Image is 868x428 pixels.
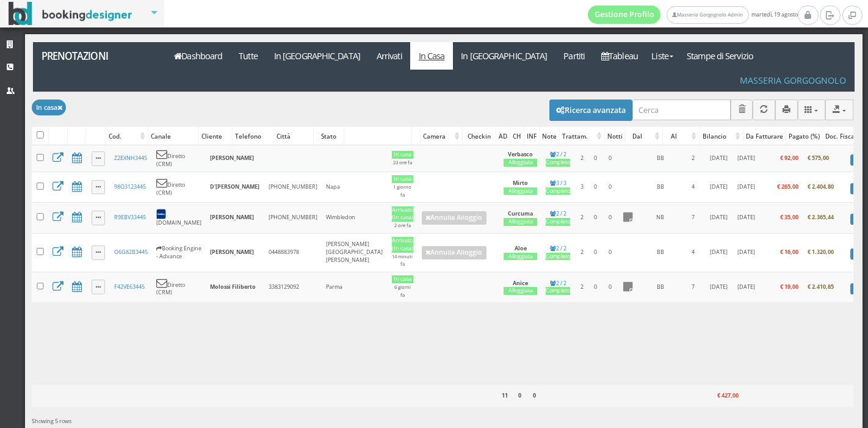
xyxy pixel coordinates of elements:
td: Booking Engine - Advance [152,233,206,272]
b: 11 [502,391,508,399]
div: In casa [392,175,413,183]
div: Alloggiata [504,218,537,226]
td: Diretto (CRM) [152,145,206,172]
span: Showing 5 rows [32,417,71,425]
td: NB [638,203,683,233]
div: Completo [546,187,570,195]
td: [DOMAIN_NAME] [152,203,206,233]
button: Ricerca avanzata [549,100,632,120]
div: Checkin [463,128,496,145]
td: BB [638,145,683,172]
td: 7 [683,203,704,233]
div: Note [540,128,559,145]
button: Export [825,100,853,120]
input: Cerca [632,100,731,120]
td: 2 [575,233,589,272]
td: 0448883978 [264,233,322,272]
td: 2 [575,272,589,302]
div: Al [663,128,699,145]
a: 2 / 2Completo [546,150,570,167]
div: Completo [546,253,570,261]
div: Da Fatturare [743,128,786,145]
b: Verbasco [508,150,533,158]
td: Napa [322,172,387,202]
b: 0 [533,391,536,399]
div: In casa [392,151,413,159]
div: Alloggiata [504,253,537,261]
div: In casa [392,275,413,283]
b: € 2.365,44 [808,213,834,221]
td: 7 [683,272,704,302]
td: [PHONE_NUMBER] [264,172,322,202]
td: 2 [683,145,704,172]
div: Stato [314,128,343,145]
b: € 265,00 [777,183,798,190]
b: € 16,00 [780,248,798,256]
b: [PERSON_NAME] [210,213,254,221]
a: Annulla Alloggio [422,246,486,259]
div: CH [510,128,524,145]
td: BB [638,172,683,202]
a: 2 / 2Completo [546,209,570,226]
td: Diretto (CRM) [152,172,206,202]
td: 0 [602,145,618,172]
td: 0 [589,272,602,302]
b: € 575,00 [808,154,829,162]
div: Completo [546,287,570,295]
a: Tableau [593,42,646,70]
span: martedì, 19 agosto [588,5,798,24]
small: 14 minuti fa [392,253,413,267]
div: Canale [148,128,198,145]
div: Trattam. [560,128,604,145]
td: [DATE] [704,203,733,233]
td: [DATE] [704,145,733,172]
div: Pagato (%) [786,128,822,145]
td: 0 [602,203,618,233]
td: Diretto (CRM) [152,272,206,302]
a: Partiti [555,42,593,70]
div: Alloggiata [504,159,537,167]
td: [DATE] [733,272,759,302]
td: 0 [602,272,618,302]
div: Arrivato (In casa) [392,206,413,222]
a: In [GEOGRAPHIC_DATA] [266,42,368,70]
div: INF [524,128,539,145]
div: Completo [546,159,570,167]
a: Tutte [231,42,266,70]
div: Dal [626,128,662,145]
td: Parma [322,272,387,302]
b: € 2.404,80 [808,183,834,190]
td: 0 [589,172,602,202]
div: Completo [546,218,570,226]
b: € 92,00 [780,154,798,162]
b: [PERSON_NAME] [210,154,254,162]
img: BookingDesigner.com [9,2,132,26]
a: R9EBV33445 [114,213,146,221]
td: 3 [575,172,589,202]
td: BB [638,233,683,272]
div: Cliente [199,128,232,145]
a: F42VE63445 [114,283,145,291]
td: [DATE] [704,233,733,272]
div: Arrivato (In casa) [392,237,413,253]
b: [PERSON_NAME] [210,248,254,256]
td: 4 [683,172,704,202]
small: 1 giorno fa [393,184,411,198]
a: Annulla Alloggio [422,211,486,225]
div: Doc. Fiscali [823,128,861,145]
td: 4 [683,233,704,272]
td: [DATE] [733,172,759,202]
td: 0 [589,203,602,233]
a: Gestione Profilo [588,5,661,24]
td: 2 [575,145,589,172]
b: Anice [513,279,528,287]
td: [PHONE_NUMBER] [264,203,322,233]
a: Masseria Gorgognolo Admin [667,6,748,24]
td: BB [638,272,683,302]
a: Dashboard [166,42,231,70]
a: In [GEOGRAPHIC_DATA] [453,42,555,70]
div: Città [274,128,313,145]
small: 2 ore fa [394,222,411,228]
small: 23 ore fa [393,159,412,165]
div: Telefono [233,128,273,145]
